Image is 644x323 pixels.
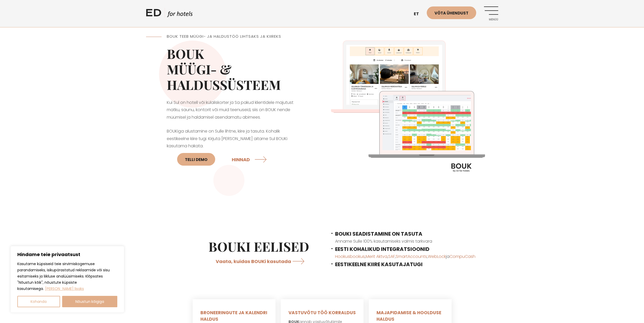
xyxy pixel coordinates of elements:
a: ED HOTELS [146,8,193,21]
h5: BRONEERINGUTE JA KALENDRI HALDUS [200,310,268,323]
a: Menüü [484,6,498,21]
span: BOUK TEEB MÜÜGI- JA HALDUSTÖÖ LIHTSAKS JA KIIREKS [167,34,281,39]
a: CompuCash [450,253,475,259]
a: HINNAD [232,152,268,166]
button: Nõustun kõigiga [62,296,118,307]
p: Hindame teie privaatsust [17,251,117,258]
a: Võta ühendust [427,6,476,19]
p: Kasutame küpsiseid teie sirvimiskogemuse parandamiseks, isikupärastatud reklaamide või sisu esita... [17,261,117,292]
button: Kohanda [17,296,60,307]
p: , , , , ja [335,253,485,260]
h5: VASTUVÕTU TÖÖ KORRALDUS [288,310,356,316]
a: SmartAccounts [396,253,427,259]
p: Anname Sulle 100% kasutamiseks valmis tarkvara [335,238,485,245]
a: WebLock [428,253,446,259]
a: Hookusbookus [335,253,365,259]
a: Merit Aktva [366,253,387,259]
span: BOUKI SEADISTAMINE ON TASUTA [335,230,422,237]
a: et [411,8,427,20]
a: Telli DEMO [177,153,215,166]
h2: BOUKi EELISED [159,239,309,254]
h2: BOUK MÜÜGI- & HALDUSSÜSTEEM [167,46,301,93]
h5: MAJAPIDAMISE & HOOLDUSE HALDUS [377,310,444,323]
p: BOUKiga alustamine on Sulle lihtne, kiire ja tasuta. Kohalik eestikeelne kiire tugi. Kirjuta [PER... [167,128,301,169]
a: Loe lisaks [45,286,84,291]
p: Kui Sul on hotell või külaliskorter ja Sa pakud klientidele majutust matku, saunu, kontorit või m... [167,99,301,121]
span: Menüü [484,18,498,21]
strong: EESTIKEELNE KIIRE KASUTAJATUGI [335,261,423,268]
a: Vaata, kuidas BOUKi kasutada [216,254,309,268]
span: EESTI KOHALIKUD INTEGRATSIOONID [335,245,429,253]
a: SAF [388,253,395,259]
